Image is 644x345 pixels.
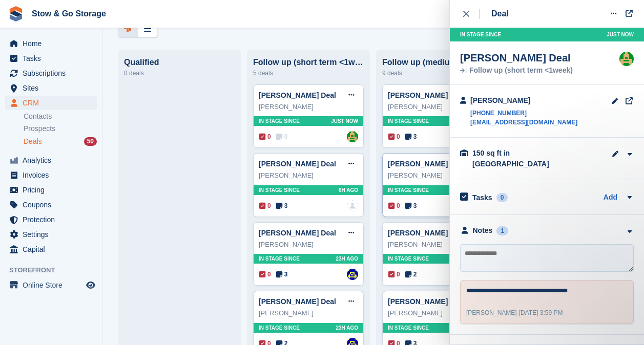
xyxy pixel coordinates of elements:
[276,132,288,141] span: 0
[28,5,110,22] a: Stow & Go Storage
[347,200,358,211] img: deal-assignee-blank
[460,52,573,64] div: [PERSON_NAME] Deal
[388,186,429,194] span: In stage since
[23,227,84,242] span: Settings
[470,95,577,106] div: [PERSON_NAME]
[388,270,400,279] span: 0
[339,186,358,194] span: 6H AGO
[23,66,84,80] span: Subscriptions
[259,270,271,279] span: 0
[5,278,97,292] a: menu
[259,117,300,125] span: In stage since
[23,153,84,167] span: Analytics
[382,58,493,67] div: Follow up (medium term >1week)
[382,67,493,79] div: 9 deals
[5,51,97,66] a: menu
[388,308,487,318] div: [PERSON_NAME]
[5,198,97,212] a: menu
[388,170,487,181] div: [PERSON_NAME]
[388,117,429,125] span: In stage since
[23,183,84,197] span: Pricing
[460,67,573,74] div: Follow up (short term <1week)
[5,183,97,197] a: menu
[253,67,364,79] div: 5 deals
[23,81,84,95] span: Sites
[253,58,364,67] div: Follow up (short term <1week)
[23,278,84,292] span: Online Store
[5,153,97,167] a: menu
[347,131,358,142] a: Alex Taylor
[24,112,97,121] a: Contacts
[388,324,429,332] span: In stage since
[259,240,358,250] div: [PERSON_NAME]
[388,201,400,210] span: 0
[604,192,617,204] a: Add
[466,309,517,316] span: [PERSON_NAME]
[5,242,97,256] a: menu
[85,279,97,291] a: Preview store
[124,58,235,67] div: Qualified
[388,255,429,263] span: In stage since
[388,297,465,306] a: [PERSON_NAME] Deal
[259,160,336,168] a: [PERSON_NAME] Deal
[23,212,84,227] span: Protection
[259,297,336,306] a: [PERSON_NAME] Deal
[259,186,300,194] span: In stage since
[276,201,288,210] span: 3
[5,168,97,182] a: menu
[23,168,84,182] span: Invoices
[9,265,102,275] span: Storefront
[5,96,97,110] a: menu
[259,102,358,112] div: [PERSON_NAME]
[347,269,358,280] img: Rob Good-Stephenson
[23,242,84,256] span: Capital
[24,136,97,147] a: Deals 50
[470,118,577,127] a: [EMAIL_ADDRESS][DOMAIN_NAME]
[405,201,417,210] span: 3
[388,240,487,250] div: [PERSON_NAME]
[5,227,97,242] a: menu
[8,6,24,21] img: stora-icon-8386f47178a22dfd0bd8f6a31ec36ba5ce8667c1dd55bd0f319d3a0aa187defe.svg
[259,255,300,263] span: In stage since
[24,124,55,134] span: Prospects
[336,324,358,332] span: 23H AGO
[5,212,97,227] a: menu
[259,132,271,141] span: 0
[23,96,84,110] span: CRM
[460,31,501,38] span: In stage since
[388,160,465,168] a: [PERSON_NAME] Deal
[276,270,288,279] span: 3
[23,51,84,66] span: Tasks
[336,255,358,263] span: 23H AGO
[491,8,509,20] div: Deal
[466,308,563,317] div: -
[496,226,508,235] div: 1
[259,324,300,332] span: In stage since
[496,193,508,202] div: 0
[388,102,487,112] div: [PERSON_NAME]
[388,91,465,99] a: [PERSON_NAME] Deal
[5,36,97,51] a: menu
[24,137,42,146] span: Deals
[607,31,634,38] span: Just now
[23,198,84,212] span: Coupons
[472,148,575,169] div: 150 sq ft in [GEOGRAPHIC_DATA]
[470,109,577,118] a: [PHONE_NUMBER]
[259,91,336,99] a: [PERSON_NAME] Deal
[331,117,358,125] span: Just now
[472,193,492,202] h2: Tasks
[473,225,493,236] div: Notes
[124,67,235,79] div: 0 deals
[84,137,97,146] div: 50
[519,309,563,316] span: [DATE] 3:59 PM
[619,52,634,66] img: Alex Taylor
[405,132,417,141] span: 3
[259,170,358,181] div: [PERSON_NAME]
[259,308,358,318] div: [PERSON_NAME]
[388,132,400,141] span: 0
[5,66,97,80] a: menu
